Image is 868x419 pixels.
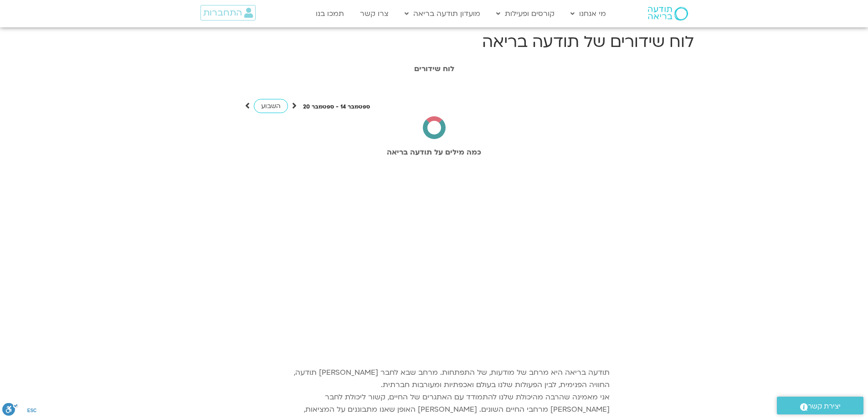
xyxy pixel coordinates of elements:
[808,400,841,413] span: יצירת קשר
[179,148,689,156] h2: כמה מילים על תודעה בריאה
[254,99,288,113] a: השבוע
[203,8,242,18] span: התחברות
[492,5,559,22] a: קורסים ופעילות
[355,5,393,22] a: צרו קשר
[175,31,694,53] h1: לוח שידורים של תודעה בריאה
[777,397,863,414] a: יצירת קשר
[400,5,485,22] a: מועדון תודעה בריאה
[179,65,689,73] h1: לוח שידורים
[200,5,256,21] a: התחברות
[311,5,349,22] a: תמכו בנו
[303,102,370,112] p: ספטמבר 14 - ספטמבר 20
[261,102,281,110] span: השבוע
[566,5,611,22] a: מי אנחנו
[648,7,688,21] img: תודעה בריאה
